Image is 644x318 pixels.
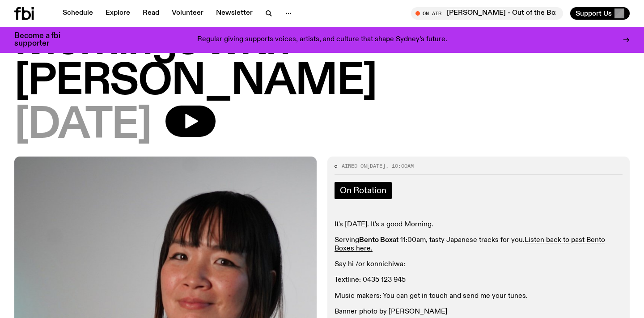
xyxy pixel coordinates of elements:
[211,7,258,20] a: Newsletter
[57,7,98,20] a: Schedule
[100,7,136,20] a: Explore
[359,237,393,244] strong: Bento Box
[386,162,414,170] span: , 10:00am
[335,182,392,199] a: On Rotation
[340,186,386,195] span: On Rotation
[14,21,630,102] h1: Mornings with [PERSON_NAME]
[576,9,612,17] span: Support Us
[335,292,623,301] p: Music makers: You can get in touch and send me your tunes.
[166,7,209,20] a: Volunteer
[14,106,151,146] span: [DATE]
[411,7,563,20] button: On Air[PERSON_NAME] - Out of the Box
[137,7,165,20] a: Read
[335,220,623,229] p: It's [DATE]. It's a good Morning.
[570,7,630,20] button: Support Us
[342,162,367,170] span: Aired on
[335,260,623,269] p: Say hi /or konnichiwa:
[335,308,623,316] p: Banner photo by [PERSON_NAME]
[197,36,447,44] p: Regular giving supports voices, artists, and culture that shape Sydney’s future.
[14,32,72,47] h3: Become a fbi supporter
[335,236,623,253] p: Serving at 11:00am, tasty Japanese tracks for you.
[335,276,623,284] p: Textline: 0435 123 945
[367,162,386,170] span: [DATE]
